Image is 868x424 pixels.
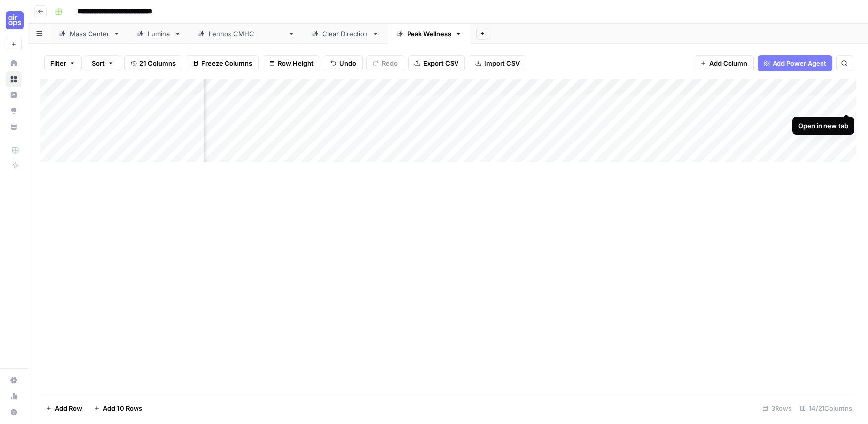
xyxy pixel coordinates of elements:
span: Add Power Agent [773,58,826,68]
a: Lumina [129,24,189,44]
span: Import CSV [484,58,520,68]
a: Insights [6,87,22,103]
div: [PERSON_NAME] CMHC [209,29,284,39]
div: Peak Wellness [407,29,451,39]
div: 14/21 Columns [796,400,856,416]
button: Add Row [40,400,88,416]
a: Settings [6,373,22,388]
a: Home [6,55,22,71]
span: Redo [382,58,398,68]
button: Undo [324,55,363,71]
span: Add 10 Rows [103,403,142,413]
button: Redo [366,55,404,71]
span: Add Row [55,403,82,413]
div: Open in new tab [798,121,848,131]
a: Clear Direction [303,24,388,44]
a: Usage [6,388,22,404]
a: Opportunities [6,103,22,119]
span: Filter [50,58,66,68]
button: Row Height [263,55,320,71]
a: Browse [6,71,22,87]
a: Mass Center [50,24,129,44]
span: 21 Columns [139,58,176,68]
a: Peak Wellness [388,24,470,44]
div: Clear Direction [322,29,368,39]
button: 21 Columns [124,55,182,71]
button: Add Column [694,55,754,71]
span: Export CSV [423,58,458,68]
span: Undo [339,58,356,68]
button: Freeze Columns [186,55,259,71]
span: Freeze Columns [201,58,252,68]
button: Add Power Agent [758,55,832,71]
div: 3 Rows [758,400,796,416]
span: Add Column [709,58,747,68]
div: Mass Center [70,29,109,39]
span: Row Height [278,58,314,68]
button: Add 10 Rows [88,400,148,416]
a: Your Data [6,119,22,135]
button: Workspace: Cohort 4 [6,8,22,33]
button: Filter [44,55,82,71]
span: Sort [92,58,105,68]
a: [PERSON_NAME] CMHC [189,24,303,44]
div: Lumina [148,29,170,39]
button: Export CSV [408,55,465,71]
button: Sort [86,55,120,71]
img: Cohort 4 Logo [6,11,24,29]
button: Help + Support [6,404,22,420]
button: Import CSV [469,55,526,71]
